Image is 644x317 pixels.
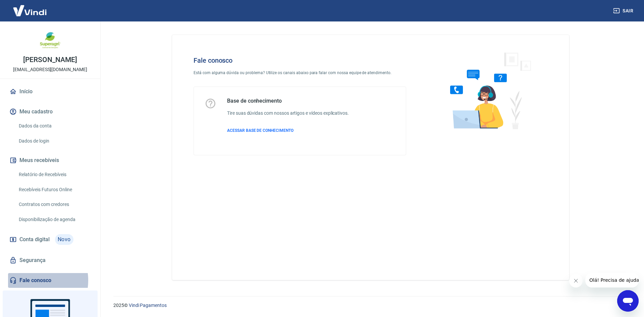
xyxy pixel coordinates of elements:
[227,110,349,117] h6: Tire suas dúvidas com nossos artigos e vídeos explicativos.
[612,5,636,17] button: Sair
[569,274,583,287] iframe: Fechar mensagem
[437,46,539,135] img: Fale conosco
[194,70,406,76] p: Está com alguma dúvida ou problema? Utilize os canais abaixo para falar com nossa equipe de atend...
[16,198,92,211] a: Contratos com credores
[8,253,92,268] a: Segurança
[8,273,92,288] a: Fale conosco
[16,119,92,133] a: Dados da conta
[617,290,639,312] iframe: Botão para abrir a janela de mensagens
[4,5,56,10] span: Olá! Precisa de ajuda?
[16,183,92,197] a: Recebíveis Futuros Online
[113,302,628,309] p: 2025 ©
[227,128,293,133] span: ACESSAR BASE DE CONHECIMENTO
[585,273,639,287] iframe: Mensagem da empresa
[23,56,77,63] p: [PERSON_NAME]
[8,104,92,119] button: Meu cadastro
[37,27,64,54] img: 518ad674-4566-4370-90f6-5d722f1f35fc.jpeg
[8,153,92,168] button: Meus recebíveis
[55,234,73,245] span: Novo
[16,168,92,181] a: Relatório de Recebíveis
[16,134,92,148] a: Dados de login
[227,127,349,134] a: ACESSAR BASE DE CONHECIMENTO
[8,84,92,99] a: Início
[8,0,52,21] img: Vindi
[8,231,92,248] a: Conta digitalNovo
[194,56,406,64] h4: Fale conosco
[13,66,87,73] p: [EMAIL_ADDRESS][DOMAIN_NAME]
[16,213,92,226] a: Disponibilização de agenda
[129,303,167,308] a: Vindi Pagamentos
[227,98,349,104] h5: Base de conhecimento
[19,235,50,244] span: Conta digital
